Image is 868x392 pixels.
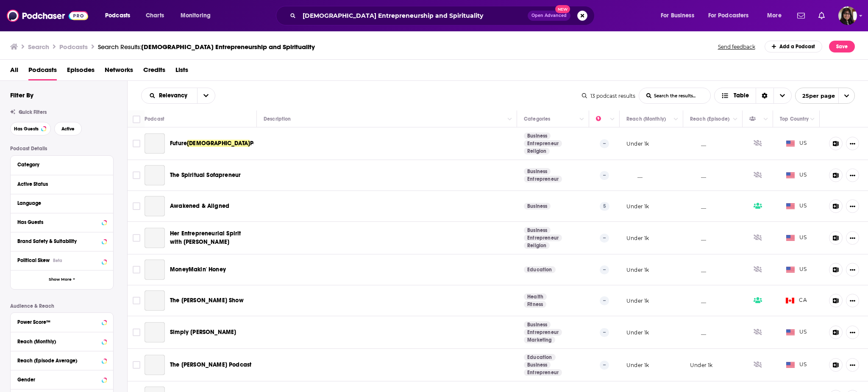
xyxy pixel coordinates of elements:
[98,43,315,51] div: Search Results:
[524,235,562,241] a: Entrepreneur
[829,41,855,52] button: Save
[175,63,188,80] a: Lists
[10,122,51,135] button: Has Guests
[795,88,855,104] button: open menu
[626,172,643,179] p: __
[815,8,828,23] a: Show notifications dropdown
[626,203,649,210] p: Under 1k
[756,88,773,103] div: Sort Direction
[626,297,649,304] p: Under 1k
[145,355,165,375] a: The Beth Goodrham Podcast
[133,140,140,147] span: Toggle select row
[524,362,551,368] a: Business
[794,8,808,23] a: Show notifications dropdown
[524,148,550,155] a: Religion
[17,179,106,189] button: Active Status
[170,171,241,179] a: The Spiritual Sofapreneur
[626,266,649,273] p: Under 1k
[531,14,567,18] span: Open Advanced
[59,43,88,51] h3: Podcasts
[54,122,82,135] button: Active
[761,114,771,124] button: Column Actions
[582,93,635,99] div: 13 podcast results
[61,127,75,131] span: Active
[600,361,609,369] p: --
[14,127,39,131] span: Has Guests
[145,228,165,248] a: Her Entrepreneurial Spirit with Monique Glover
[671,114,681,124] button: Column Actions
[181,10,211,22] span: Monitoring
[765,41,823,52] a: Add a Podcast
[846,326,859,339] button: Show More Button
[524,301,546,308] a: Fitness
[170,140,187,147] span: Future
[99,9,141,22] button: open menu
[690,203,706,210] p: __
[524,369,562,376] a: Entrepreneur
[17,162,101,168] div: Category
[730,114,740,124] button: Column Actions
[170,171,241,179] span: The Spiritual Sofapreneur
[19,109,47,115] span: Quick Filters
[786,361,807,369] span: US
[600,265,609,274] p: --
[524,329,562,336] a: Entrepreneur
[690,329,706,336] p: __
[600,139,609,148] p: --
[67,63,95,80] a: Episodes
[524,227,551,234] a: Business
[145,259,165,280] a: MoneyMakin' Honey
[49,277,72,282] span: Show More
[600,202,609,210] p: 5
[143,63,165,80] span: Credits
[17,257,50,263] span: Political Skew
[17,355,106,365] button: Reach (Episode Average)
[661,10,694,22] span: For Business
[170,296,244,305] a: The [PERSON_NAME] Show
[786,171,807,179] span: US
[170,266,226,273] span: MoneyMakin' Honey
[786,139,807,148] span: US
[786,328,807,337] span: US
[264,114,291,124] div: Description
[146,10,164,22] span: Charts
[250,140,273,147] span: Podcast
[10,303,114,309] p: Audience & Reach
[159,93,190,99] span: Relevancy
[170,202,229,210] a: Awakened & Aligned
[133,234,140,242] span: Toggle select row
[715,43,758,50] button: Send feedback
[524,242,550,249] a: Religion
[555,5,570,13] span: New
[626,329,649,336] p: Under 1k
[690,172,706,179] p: __
[524,337,555,343] a: Marketing
[690,297,706,304] p: __
[170,361,251,368] span: The [PERSON_NAME] Podcast
[28,63,57,80] a: Podcasts
[187,140,250,147] span: [DEMOGRAPHIC_DATA]
[141,88,215,104] h2: Choose List sort
[142,93,197,99] button: open menu
[786,202,807,210] span: US
[846,358,859,372] button: Show More Button
[299,9,528,22] input: Search podcasts, credits, & more...
[17,374,106,384] button: Gender
[17,159,106,170] button: Category
[170,202,229,210] span: Awakened & Aligned
[145,114,164,124] div: Podcast
[133,361,140,369] span: Toggle select row
[10,91,33,99] h2: Filter By
[749,114,761,124] div: Has Guests
[7,8,88,24] img: Podchaser - Follow, Share and Rate Podcasts
[170,229,254,246] a: Her Entrepreneurial Spirit with [PERSON_NAME]
[786,265,807,274] span: US
[690,235,706,242] p: __
[10,146,114,152] p: Podcast Details
[714,88,792,104] button: Choose View
[761,9,792,22] button: open menu
[846,168,859,182] button: Show More Button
